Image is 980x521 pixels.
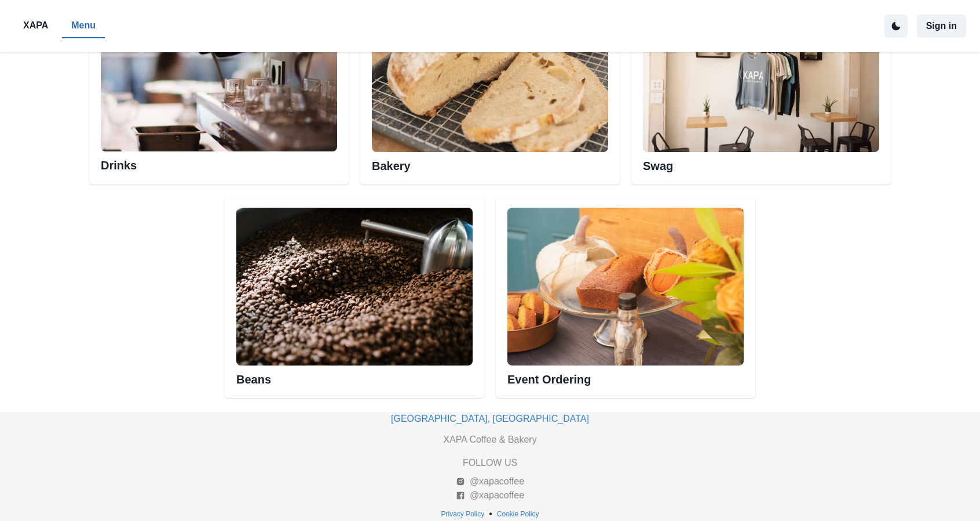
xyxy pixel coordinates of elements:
a: @xapacoffee [456,489,524,502]
h2: Event Ordering [507,366,744,386]
h2: Swag [643,152,879,173]
button: active dark theme mode [884,15,908,38]
a: @xapacoffee [456,475,524,489]
a: [GEOGRAPHIC_DATA], [GEOGRAPHIC_DATA] [391,414,589,424]
div: Event Ordering [496,196,755,398]
button: Sign in [917,15,966,38]
p: Menu [71,19,96,32]
h2: Beans [236,366,473,386]
div: Beans [225,196,484,398]
p: XAPA [23,19,48,32]
p: Privacy Policy [441,509,485,519]
p: XAPA Coffee & Bakery [443,433,536,447]
p: Cookie Policy [497,509,539,519]
p: • [489,507,492,521]
h2: Drinks [101,151,337,172]
p: FOLLOW US [463,456,517,470]
h2: Bakery [372,152,608,173]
